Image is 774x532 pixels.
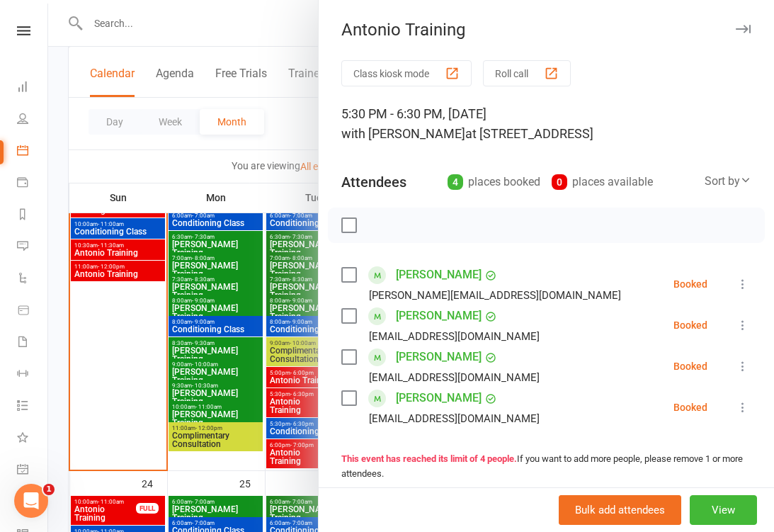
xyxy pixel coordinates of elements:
div: Antonio Training [319,20,774,40]
a: Dashboard [17,72,49,104]
span: at [STREET_ADDRESS] [465,126,593,141]
div: Booked [673,361,707,371]
div: 4 [448,174,463,190]
div: [EMAIL_ADDRESS][DOMAIN_NAME] [369,409,540,428]
div: [EMAIL_ADDRESS][DOMAIN_NAME] [369,368,540,387]
button: View [690,495,757,525]
a: What's New [17,423,49,455]
a: People [17,104,49,136]
a: [PERSON_NAME] [396,264,482,286]
div: [PERSON_NAME][EMAIL_ADDRESS][DOMAIN_NAME] [369,286,621,305]
a: Calendar [17,136,49,168]
div: Booked [673,320,707,330]
a: Product Sales [17,295,49,327]
span: with [PERSON_NAME] [341,126,465,141]
div: Booked [673,402,707,412]
a: [PERSON_NAME] [396,346,482,368]
div: Attendees [341,172,406,192]
a: [PERSON_NAME] [396,305,482,327]
a: Reports [17,200,49,232]
div: places booked [448,172,540,192]
a: [PERSON_NAME] [396,387,482,409]
div: places available [552,172,653,192]
iframe: Intercom live chat [14,484,48,518]
button: Class kiosk mode [341,60,472,86]
button: Bulk add attendees [559,495,681,525]
div: 0 [552,174,567,190]
div: Booked [673,279,707,289]
a: General attendance kiosk mode [17,455,49,487]
div: [EMAIL_ADDRESS][DOMAIN_NAME] [369,327,540,346]
span: 1 [43,484,55,495]
strong: This event has reached its limit of 4 people. [341,453,517,464]
a: Payments [17,168,49,200]
div: Sort by [705,172,751,191]
div: If you want to add more people, please remove 1 or more attendees. [341,452,751,482]
button: Roll call [483,60,571,86]
div: 5:30 PM - 6:30 PM, [DATE] [341,104,751,144]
